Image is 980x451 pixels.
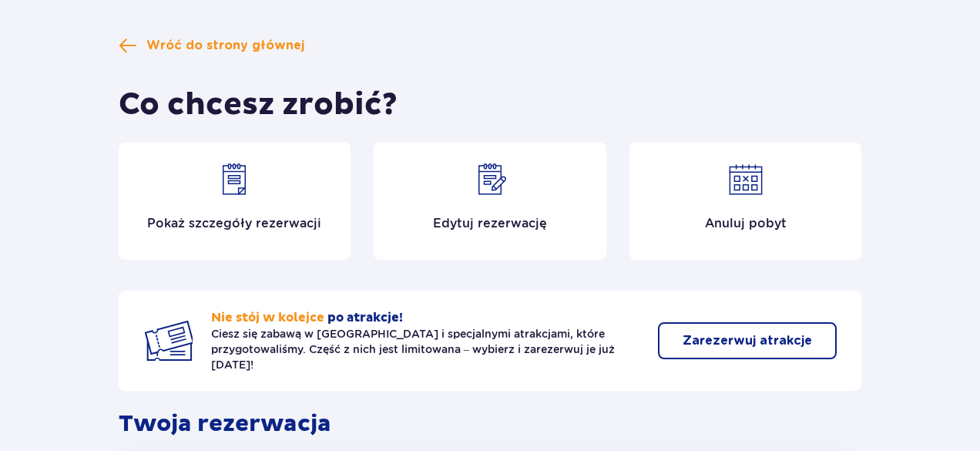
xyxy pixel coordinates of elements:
[705,215,787,232] p: Anuluj pobyt
[119,86,398,124] h1: Co chcesz zrobić?
[658,322,837,359] button: Zarezerwuj atrakcje
[119,36,304,55] a: Wróć do strony głównej
[119,409,862,439] p: Twoja rezerwacja
[146,37,304,54] span: Wróć do strony głównej
[327,310,403,325] span: po atrakcje!
[433,215,547,232] p: Edytuj rezerwację
[211,310,324,325] span: Nie stój w kolejce
[472,161,508,198] img: Edit reservation icon
[727,161,764,198] img: Cancel reservation icon
[683,332,812,349] p: Zarezerwuj atrakcje
[143,316,193,365] img: Two tickets icon
[147,215,321,232] p: Pokaż szczegóły rezerwacji
[216,161,253,198] img: Show details icon
[211,326,640,372] p: Ciesz się zabawą w [GEOGRAPHIC_DATA] i specjalnymi atrakcjami, które przygotowaliśmy. Część z nic...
